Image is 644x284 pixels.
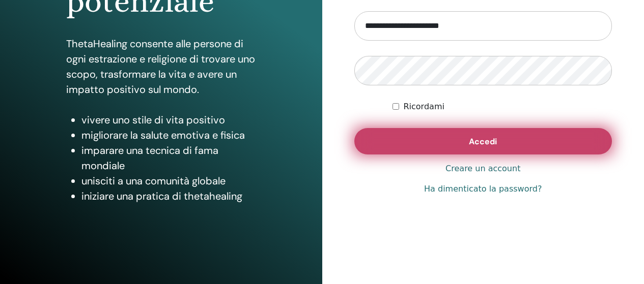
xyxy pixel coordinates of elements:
a: Creare un account [445,163,520,175]
li: iniziare una pratica di thetahealing [81,188,256,204]
li: unisciti a una comunità globale [81,173,256,188]
p: ThetaHealing consente alle persone di ogni estrazione e religione di trovare uno scopo, trasforma... [66,36,256,97]
li: migliorare la salute emotiva e fisica [81,128,256,143]
li: vivere uno stile di vita positivo [81,112,256,128]
a: Ha dimenticato la password? [424,183,542,195]
label: Ricordami [403,101,444,113]
div: Keep me authenticated indefinitely or until I manually logout [393,101,612,113]
button: Accedi [354,128,612,154]
span: Accedi [469,136,497,147]
li: imparare una tecnica di fama mondiale [81,143,256,173]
